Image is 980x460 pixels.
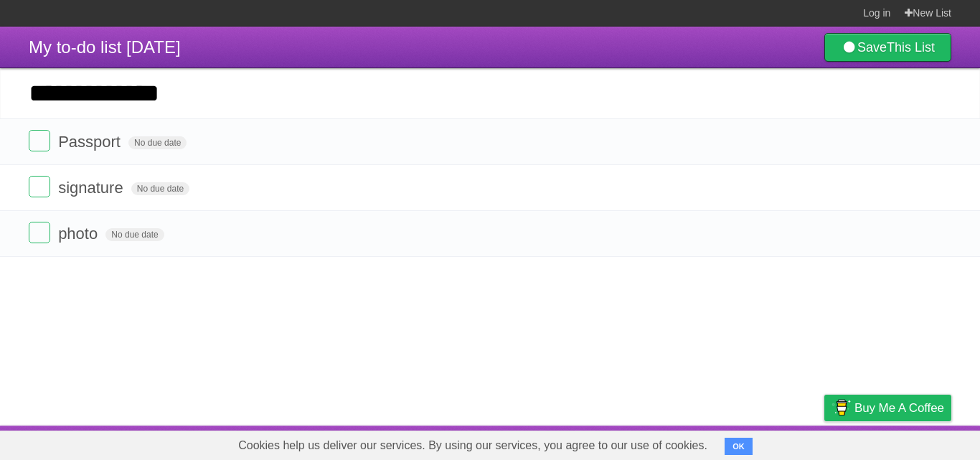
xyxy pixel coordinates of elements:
a: SaveThis List [824,33,951,62]
a: About [633,429,664,456]
button: OK [725,438,753,455]
span: Cookies help us deliver our services. By using our services, you agree to our use of cookies. [224,431,722,460]
span: No due date [131,182,189,195]
a: Privacy [806,429,843,456]
span: signature [58,179,127,197]
span: No due date [105,228,164,241]
a: Developers [681,429,739,456]
b: This List [887,40,935,55]
span: No due date [128,136,187,149]
label: Done [29,130,50,151]
label: Done [29,222,50,243]
img: Buy me a coffee [831,395,851,420]
span: My to-do list [DATE] [29,37,181,57]
span: Passport [58,133,124,151]
label: Done [29,176,50,197]
span: photo [58,225,101,243]
a: Suggest a feature [861,429,951,456]
span: Buy me a coffee [854,395,944,421]
a: Terms [757,429,788,456]
a: Buy me a coffee [824,395,951,421]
